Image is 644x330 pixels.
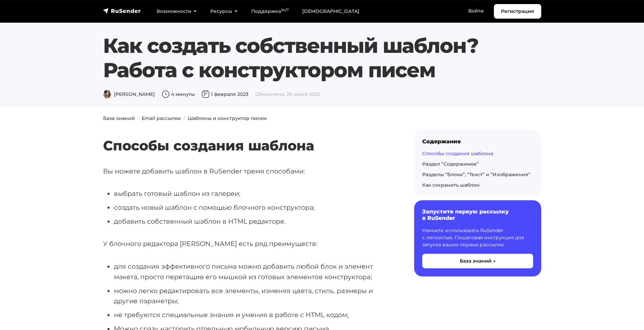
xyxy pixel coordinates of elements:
[295,4,366,18] a: [DEMOGRAPHIC_DATA]
[422,161,479,167] a: Раздел “Содержимое”
[204,4,244,18] a: Ресурсы
[103,115,135,121] a: База знаний
[422,227,533,248] p: Начните использовать RuSender с легкостью. Пошаговая инструкция для запуска ваших первых рассылок.
[103,166,392,177] p: Вы можете добавить шаблон в RuSender тремя способами:
[422,171,530,178] a: Разделы “Блоки”, “Текст” и “Изображения”
[188,115,267,121] a: Шаблоны и конструктор писем
[461,4,491,18] a: Войти
[201,91,248,97] span: 1 февраля 2023
[162,90,170,98] img: Время чтения
[494,4,541,19] a: Регистрация
[103,118,392,154] h2: Способы создания шаблона
[114,286,392,306] li: можно легко редактировать все элементы, изменяя цвета, стиль, размеры и другие параметры;
[422,254,533,268] button: База знаний →
[103,34,541,82] h1: Как создать собственный шаблон? Работа с конструктором писем
[422,182,480,188] a: Как сохранить шаблон
[142,115,181,121] a: Email рассылки
[114,188,392,199] li: выбрать готовый шаблон из галереи;
[114,310,392,320] li: не требуются специальные знания и умения в работе с HTML кодом;
[422,208,533,221] h6: Запустите первую рассылку в RuSender
[99,115,545,122] nav: breadcrumb
[162,91,195,97] span: 4 минуты
[422,138,533,145] div: Содержание
[422,150,493,157] a: Способы создания шаблона
[281,8,289,12] sup: 24/7
[103,7,141,14] img: RuSender
[150,4,204,18] a: Возможности
[103,91,155,97] span: [PERSON_NAME]
[103,239,392,249] p: У блочного редактора [PERSON_NAME] есть ряд преимуществ:
[244,4,295,18] a: Поддержка24/7
[114,202,392,213] li: создать новый шаблон с помощью блочного конструктора;
[255,91,320,97] span: Обновлено: 20 июня 2025
[114,216,392,227] li: добавить собственный шаблон в HTML редакторе.
[201,90,210,98] img: Дата публикации
[114,261,392,282] li: для создания эффективного письма можно добавить любой блок и элемент макета, просто перетащив его...
[414,200,541,276] a: Запустите первую рассылку в RuSender Начните использовать RuSender с легкостью. Пошаговая инструк...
